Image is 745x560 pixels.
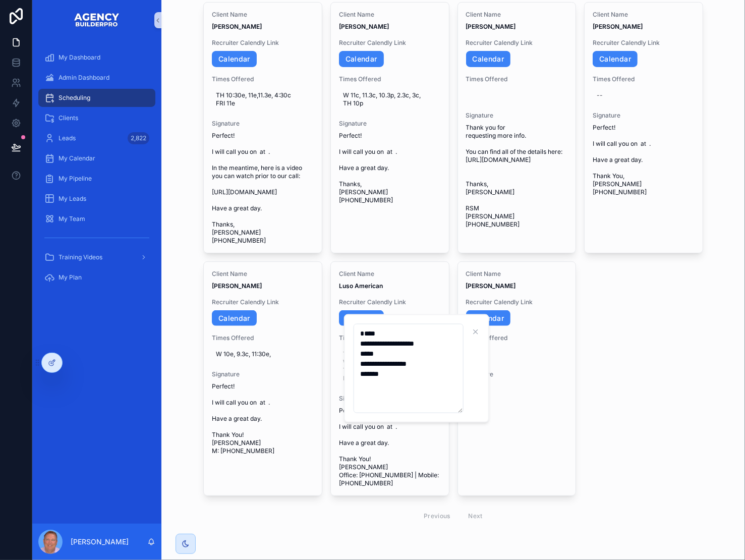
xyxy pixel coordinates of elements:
a: Client Name[PERSON_NAME]Recruiter Calendly LinkCalendarTimes OfferedW 11c, 11.3c, 10.3p, 2.3c, 3c... [330,2,449,253]
span: Times Offered [466,334,568,342]
a: Calendar [212,310,257,326]
span: TH 10:30e, 11e,11.3e, 4:30c FRI 11e [216,91,310,107]
a: Admin Dashboard [38,69,155,87]
span: Times Offered [212,334,314,342]
a: Calendar [466,51,511,67]
span: Client Name [466,11,568,19]
a: Calendar [466,310,511,326]
a: Training Videos [38,248,155,266]
strong: [PERSON_NAME] [212,23,262,30]
a: My Pipeline [38,170,155,188]
span: My Leads [59,195,86,203]
span: Recruiter Calendly Link [339,39,441,47]
span: Perfect! I will call you on at . Have a great day. Thank You, [PERSON_NAME] [PHONE_NUMBER] [593,124,695,196]
span: Times Offered [466,75,568,83]
strong: [PERSON_NAME] [339,23,389,30]
span: Clients [59,114,78,122]
strong: [PERSON_NAME] [466,282,516,290]
div: scrollable content [32,40,161,301]
a: Client NameLuso AmericanRecruiter Calendly LinkCalendarTimes OfferedT xx W 1e, 1.3e, 2e,,11.3p TH... [330,261,449,496]
a: Client Name[PERSON_NAME]Recruiter Calendly LinkCalendarTimes OfferedTH 10:30e, 11e,11.3e, 4:30c F... [203,2,322,253]
a: Calendar [593,51,638,67]
span: My Dashboard [59,53,100,62]
span: Client Name [593,11,695,19]
span: Leads [59,134,76,142]
img: App logo [74,12,120,28]
span: Perfect! I will call you on at . Have a great day. Thanks, [PERSON_NAME] [PHONE_NUMBER] [339,132,441,204]
strong: [PERSON_NAME] [212,282,262,290]
a: Calendar [339,51,384,67]
span: Client Name [339,11,441,19]
span: Training Videos [59,253,102,261]
span: Times Offered [339,334,441,342]
div: -- [597,91,603,99]
span: Signature [339,395,441,403]
span: Signature [212,120,314,128]
span: Scheduling [59,94,90,102]
a: My Team [38,210,155,228]
span: My Plan [59,273,82,282]
div: 2,822 [128,132,149,144]
span: W 10e, 9.3c, 11:30e, [216,350,310,358]
strong: Luso American [339,282,383,290]
span: Signature [466,111,568,120]
a: Calendar [212,51,257,67]
a: My Dashboard [38,48,155,67]
span: Recruiter Calendly Link [593,39,695,47]
span: Perfect! I will call you on at . Have a great day. Thank You! [PERSON_NAME] M: [PHONE_NUMBER] [212,382,314,455]
span: Times Offered [212,75,314,83]
span: Admin Dashboard [59,74,109,82]
span: My Team [59,215,85,223]
span: Recruiter Calendly Link [466,298,568,306]
span: My Pipeline [59,175,92,183]
a: Leads2,822 [38,129,155,147]
a: Clients [38,109,155,127]
a: Scheduling [38,89,155,107]
span: T xx W 1e, 1.3e, 2e,,11.3p TH , FR 1, 1.3e, 2, 2.3 [343,350,437,382]
span: Client Name [212,11,314,19]
span: W 11c, 11.3c, 10.3p, 2.3c, 3c, TH 10p [343,91,437,107]
a: My Plan [38,268,155,287]
a: Client Name[PERSON_NAME]Recruiter Calendly LinkCalendarTimes Offered--Signature-- [457,261,577,496]
a: Client Name[PERSON_NAME]Recruiter Calendly LinkCalendarTimes OfferedW 10e, 9.3c, 11:30e,Signature... [203,261,322,496]
span: Recruiter Calendly Link [339,298,441,306]
a: Client Name[PERSON_NAME]Recruiter Calendly LinkCalendarTimes Offered--SignaturePerfect! I will ca... [584,2,703,253]
a: My Leads [38,190,155,208]
span: Recruiter Calendly Link [212,39,314,47]
a: Calendar [339,310,384,326]
strong: [PERSON_NAME] [466,23,516,30]
span: Client Name [339,270,441,278]
span: Client Name [212,270,314,278]
p: [PERSON_NAME] [71,537,129,547]
a: Client Name[PERSON_NAME]Recruiter Calendly LinkCalendarTimes OfferedSignatureThank you for reques... [457,2,577,253]
span: Client Name [466,270,568,278]
a: My Calendar [38,149,155,167]
span: Recruiter Calendly Link [212,298,314,306]
span: Signature [593,111,695,120]
span: Recruiter Calendly Link [466,39,568,47]
span: Thank you for requesting more info. You can find all of the details here: [URL][DOMAIN_NAME] Than... [466,124,568,229]
span: Perfect! I will call you on at . Have a great day. Thank You! [PERSON_NAME] Office: [PHONE_NUMBER... [339,407,441,487]
strong: [PERSON_NAME] [593,23,643,30]
span: My Calendar [59,154,95,162]
span: Signature [466,370,568,378]
span: Signature [212,370,314,378]
span: Times Offered [593,75,695,83]
span: Times Offered [339,75,441,83]
span: Signature [339,120,441,128]
span: Perfect! I will call you on at . In the meantime, here is a video you can watch prior to our call... [212,132,314,245]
